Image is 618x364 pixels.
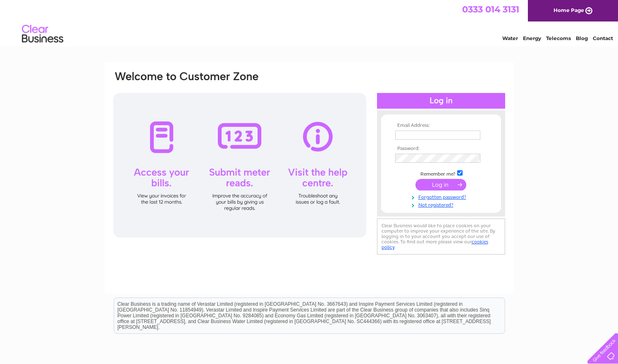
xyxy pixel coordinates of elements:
a: 0333 014 3131 [462,4,519,14]
td: Remember me? [393,169,489,177]
a: Water [502,35,518,41]
a: Forgotten password? [395,193,489,200]
a: Blog [576,35,588,41]
img: logo.png [21,21,64,47]
input: Submit [415,179,466,190]
a: Contact [593,35,613,41]
th: Password: [393,146,489,152]
a: cookies policy [382,239,488,250]
a: Telecoms [546,35,571,41]
th: Email Address: [393,123,489,128]
div: Clear Business would like to place cookies on your computer to improve your experience of the sit... [377,219,505,255]
div: Clear Business is a trading name of Verastar Limited (registered in [GEOGRAPHIC_DATA] No. 3667643... [114,5,505,40]
a: Not registered? [395,200,489,208]
a: Energy [523,35,541,41]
